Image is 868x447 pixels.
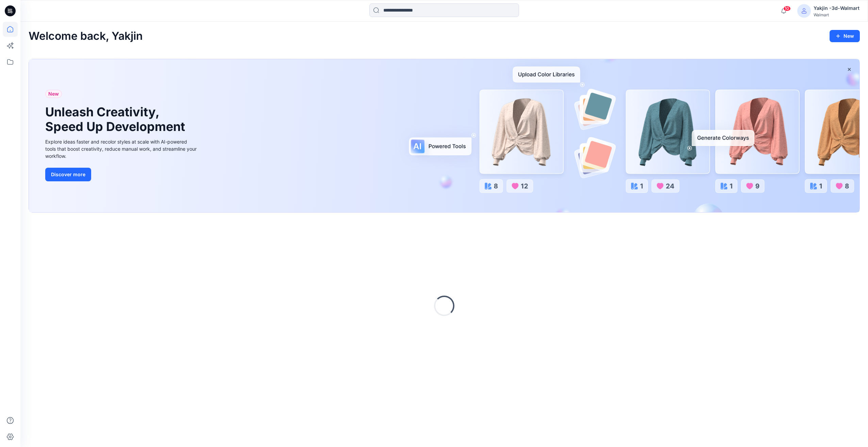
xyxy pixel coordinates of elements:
[783,6,791,11] span: 10
[45,105,188,134] h1: Unleash Creativity, Speed Up Development
[45,138,198,160] div: Explore ideas faster and recolor styles at scale with AI-powered tools that boost creativity, red...
[45,168,198,181] a: Discover more
[814,4,859,12] div: Yakjin -3d-Walmart
[814,12,859,17] div: Walmart
[29,30,143,43] h2: Welcome back, Yakjin
[830,30,860,42] button: New
[801,8,807,14] svg: avatar
[45,168,91,181] button: Discover more
[48,90,59,98] span: New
